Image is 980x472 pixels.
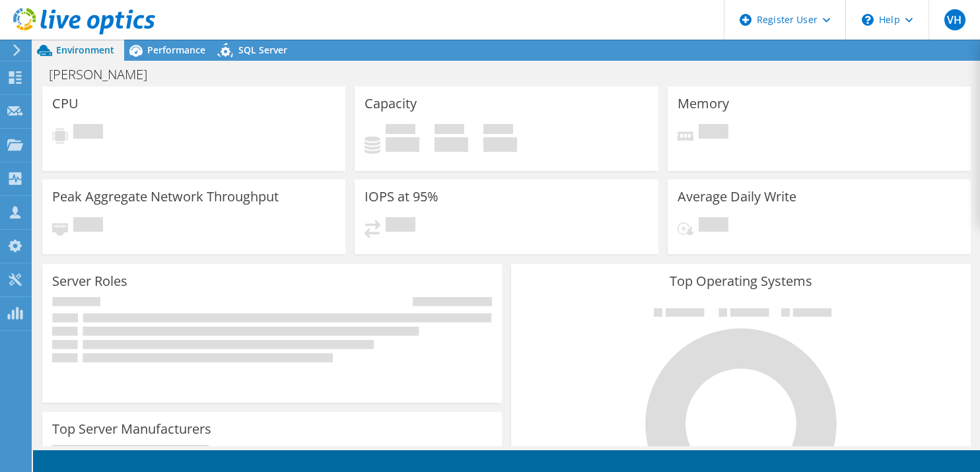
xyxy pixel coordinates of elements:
h3: Average Daily Write [678,189,796,204]
span: VH [944,9,965,30]
h3: IOPS at 95% [365,189,438,204]
span: SQL Server [238,44,287,56]
span: Performance [147,44,205,56]
svg: \n [862,14,874,26]
span: Free [435,124,464,137]
span: Used [386,124,415,137]
h4: 0 GiB [483,137,517,152]
span: Pending [699,124,728,142]
h3: Capacity [365,96,417,111]
h3: Top Server Manufacturers [52,422,211,436]
span: Environment [56,44,114,56]
h4: 0 GiB [435,137,468,152]
h4: 0 GiB [386,137,419,152]
span: Pending [73,124,103,142]
span: Total [483,124,513,137]
span: Pending [699,217,728,235]
h3: Server Roles [52,274,127,288]
h3: Top Operating Systems [521,274,961,288]
span: Pending [386,217,415,235]
h3: CPU [52,96,79,111]
h3: Memory [678,96,729,111]
span: Pending [73,217,103,235]
h3: Peak Aggregate Network Throughput [52,189,279,204]
h1: [PERSON_NAME] [43,67,168,82]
